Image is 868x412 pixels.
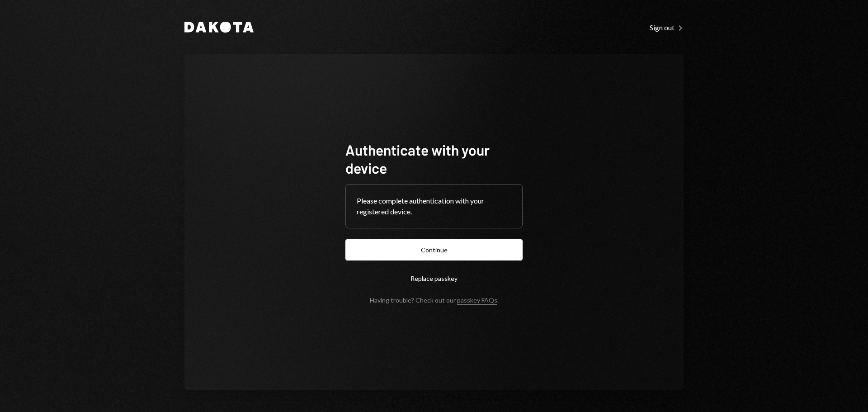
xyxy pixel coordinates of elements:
[345,141,523,177] h1: Authenticate with your device
[345,268,523,289] button: Replace passkey
[345,239,523,260] button: Continue
[650,22,684,32] a: Sign out
[457,296,497,305] a: passkey FAQs
[370,296,499,304] div: Having trouble? Check out our .
[650,23,684,32] div: Sign out
[357,195,511,217] div: Please complete authentication with your registered device.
